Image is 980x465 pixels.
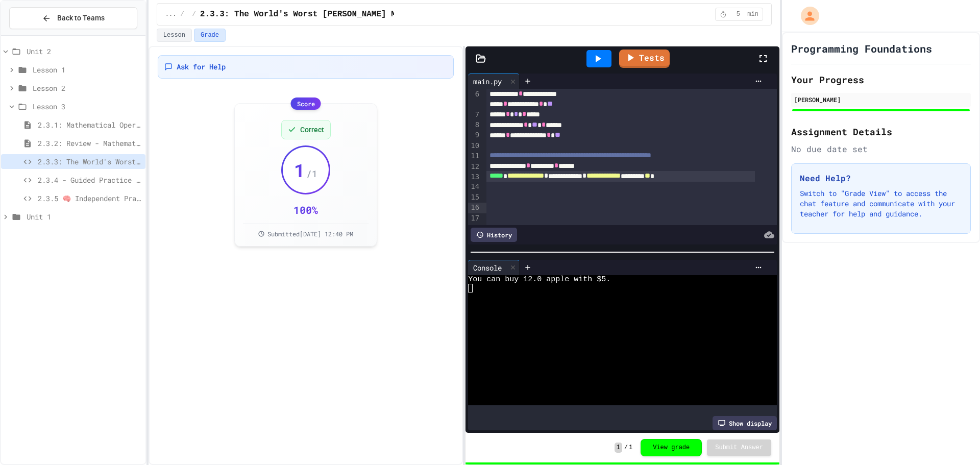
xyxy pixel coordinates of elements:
[468,275,610,284] span: You can buy 12.0 apple with $5.
[33,64,141,75] span: Lesson 1
[715,444,763,452] span: Submit Answer
[33,101,141,112] span: Lesson 3
[267,230,353,238] span: Submitted [DATE] 12:40 PM
[468,162,481,172] div: 12
[157,29,192,42] button: Lesson
[38,138,141,149] span: 2.3.2: Review - Mathematical Operators
[165,10,177,18] span: ...
[38,156,141,167] span: 2.3.3: The World's Worst [PERSON_NAME] Market
[38,193,141,204] span: 2.3.5 🧠 Independent Practice
[468,260,520,275] div: Console
[468,130,481,140] div: 9
[293,203,318,217] div: 100 %
[471,228,517,242] div: History
[200,8,421,20] span: 2.3.3: The World's Worst [PERSON_NAME] Market
[468,203,481,213] div: 16
[641,439,702,456] button: View grade
[800,188,962,219] p: Switch to "Grade View" to access the chat feature and communicate with your teacher for help and ...
[624,444,628,452] span: /
[468,262,507,273] div: Console
[800,172,962,184] h3: Need Help?
[468,141,481,151] div: 10
[9,7,137,29] button: Back to Teams
[629,444,632,452] span: 1
[707,439,771,456] button: Submit Answer
[57,13,105,23] span: Back to Teams
[791,41,932,56] h1: Programming Foundations
[468,213,481,224] div: 17
[615,443,622,453] span: 1
[468,74,520,89] div: main.py
[730,10,746,18] span: 5
[300,125,324,135] span: Correct
[791,143,971,155] div: No due date set
[27,211,141,222] span: Unit 1
[619,50,670,68] a: Tests
[468,182,481,192] div: 14
[791,72,971,87] h2: Your Progress
[27,46,141,57] span: Unit 2
[38,175,141,185] span: 2.3.4 - Guided Practice - Mathematical Operators in Python
[468,192,481,203] div: 15
[291,97,321,110] div: Score
[790,4,822,28] div: My Account
[192,10,196,18] span: /
[468,110,481,120] div: 7
[468,151,481,161] div: 11
[747,10,758,18] span: min
[713,416,777,430] div: Show display
[294,160,305,180] span: 1
[33,83,141,93] span: Lesson 2
[177,62,226,72] span: Ask for Help
[306,166,317,181] span: / 1
[180,10,184,18] span: /
[468,172,481,182] div: 13
[468,89,481,110] div: 6
[194,29,226,42] button: Grade
[791,125,971,139] h2: Assignment Details
[38,119,141,130] span: 2.3.1: Mathematical Operators
[468,76,507,87] div: main.py
[468,120,481,130] div: 8
[794,95,968,104] div: [PERSON_NAME]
